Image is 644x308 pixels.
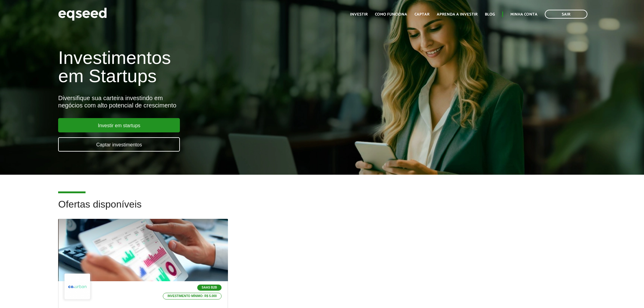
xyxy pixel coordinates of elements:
[415,12,429,16] a: Captar
[437,12,478,16] a: Aprenda a investir
[58,199,586,219] h2: Ofertas disponíveis
[350,12,368,16] a: Investir
[375,12,407,16] a: Como funciona
[510,12,537,16] a: Minha conta
[58,49,371,85] h1: Investimentos em Startups
[485,12,495,16] a: Blog
[58,94,371,109] div: Diversifique sua carteira investindo em negócios com alto potencial de crescimento
[545,10,587,19] a: Sair
[163,293,222,299] p: Investimento mínimo: R$ 5.000
[58,6,107,22] img: EqSeed
[58,118,180,132] a: Investir em startups
[197,285,222,291] p: SaaS B2B
[58,137,180,152] a: Captar investimentos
